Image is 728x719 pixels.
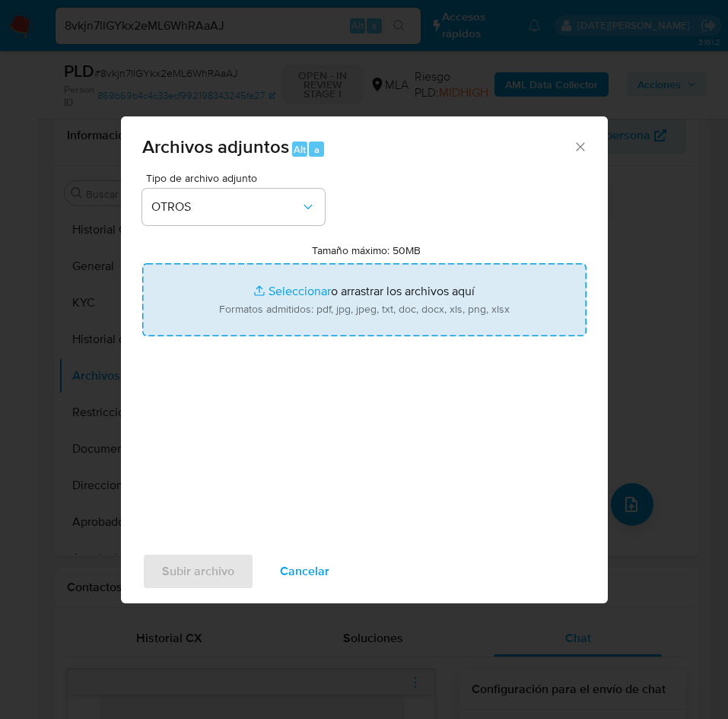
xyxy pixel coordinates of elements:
label: Tamaño máximo: 50MB [312,243,421,257]
span: Alt [294,142,306,157]
span: OTROS [151,199,300,215]
span: a [314,142,319,157]
span: Archivos adjuntos [142,133,289,160]
span: Tipo de archivo adjunto [146,173,329,183]
button: Cerrar [573,139,587,153]
button: OTROS [142,189,325,225]
button: Cancelar [260,553,349,590]
span: Cancelar [280,555,329,588]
